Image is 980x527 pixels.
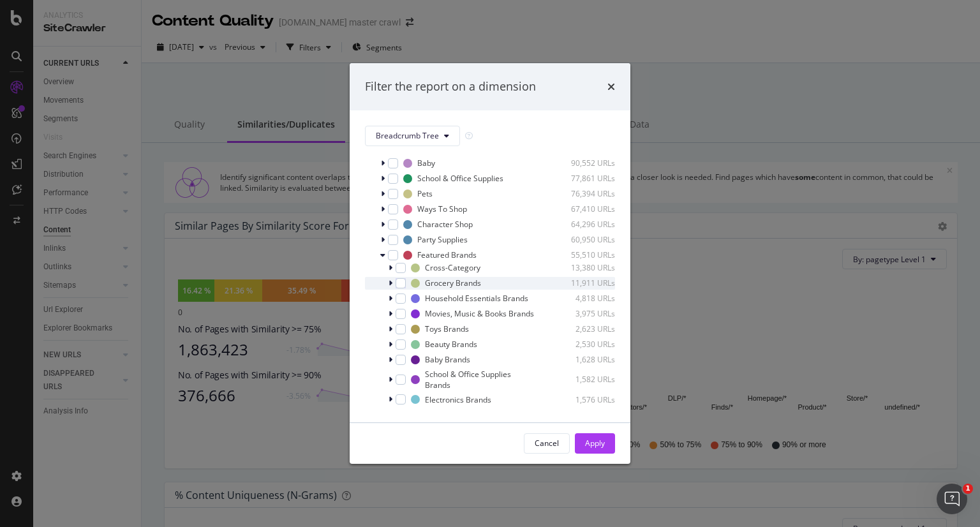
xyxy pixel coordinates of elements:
div: Featured Brands [417,249,477,260]
div: 2,623 URLs [553,323,615,334]
div: 67,410 URLs [553,204,615,214]
div: Cancel [535,438,559,449]
div: Cross-Category [425,262,480,273]
div: Party Supplies [417,234,468,245]
div: 1,628 URLs [553,354,615,365]
iframe: Intercom live chat [937,484,967,514]
span: Breadcrumb Tree [376,130,439,141]
span: 1 [963,484,973,494]
div: modal [350,63,630,464]
div: School & Office Supplies Brands [425,369,536,390]
div: 77,861 URLs [553,173,615,184]
div: 1,582 URLs [554,374,615,385]
div: 55,510 URLs [553,249,615,260]
div: 90,552 URLs [553,158,615,168]
div: Filter the report on a dimension [365,78,536,95]
div: Electronics Brands [425,394,491,405]
div: 2,530 URLs [553,339,615,350]
div: 1,576 URLs [553,394,615,405]
button: Cancel [524,433,570,454]
div: Toys Brands [425,323,469,334]
div: 76,394 URLs [553,188,615,199]
div: 4,818 URLs [553,293,615,304]
div: 64,296 URLs [553,219,615,230]
button: Apply [575,433,615,454]
div: Apply [585,438,605,449]
div: Movies, Music & Books Brands [425,308,534,319]
div: Character Shop [417,219,473,230]
div: times [607,78,615,95]
div: 11,911 URLs [553,278,615,288]
div: Household Essentials Brands [425,293,528,304]
div: Baby Brands [425,354,470,365]
div: Ways To Shop [417,204,467,214]
div: Baby [417,158,435,168]
div: Grocery Brands [425,278,481,288]
button: Breadcrumb Tree [365,126,460,146]
div: School & Office Supplies [417,173,503,184]
div: 60,950 URLs [553,234,615,245]
div: 13,380 URLs [553,262,615,273]
div: 3,975 URLs [553,308,615,319]
div: Pets [417,188,433,199]
div: Beauty Brands [425,339,477,350]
